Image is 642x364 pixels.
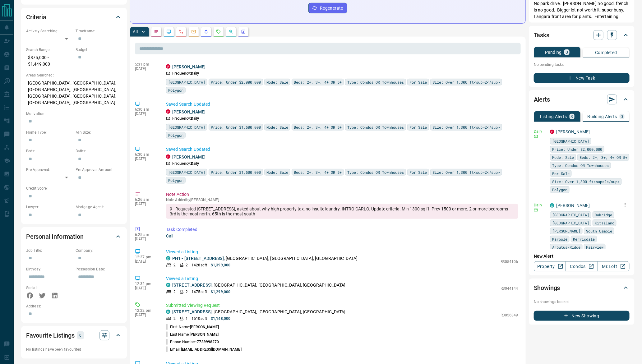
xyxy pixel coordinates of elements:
[135,202,157,206] p: [DATE]
[571,114,573,119] p: 3
[168,87,183,93] span: Polygon
[186,262,188,268] p: 2
[154,29,159,34] svg: Notes
[166,29,171,34] svg: Lead Browsing Activity
[294,79,342,85] span: Beds: 2+, 3+, 4+ OR 5+
[76,266,122,272] p: Possession Date:
[166,283,170,287] div: condos.ca
[501,286,518,291] p: R3044144
[586,244,603,250] span: Fairview
[409,169,427,175] span: For Sale
[595,212,612,218] span: Oakridge
[172,116,199,121] p: Frequency:
[211,316,230,321] p: $1,148,000
[573,236,595,242] span: Kerrisdale
[135,313,157,317] p: [DATE]
[211,124,261,130] span: Price: Under $1,500,000
[76,148,122,154] p: Baths:
[294,169,342,175] span: Beds: 2+, 3+, 4+ OR 5+
[26,47,72,53] p: Search Range:
[534,28,630,43] div: Tasks
[166,256,170,260] div: condos.ca
[211,289,230,295] p: $1,299,000
[172,282,346,288] p: , [GEOGRAPHIC_DATA], [GEOGRAPHIC_DATA], [GEOGRAPHIC_DATA]
[76,167,122,173] p: Pre-Approval Amount:
[191,71,199,76] strong: Daily
[166,101,518,108] p: Saved Search Updated
[190,325,219,329] span: [PERSON_NAME]
[409,79,427,85] span: For Sale
[621,114,623,119] p: 0
[172,309,346,315] p: , [GEOGRAPHIC_DATA], [GEOGRAPHIC_DATA], [GEOGRAPHIC_DATA]
[26,72,122,78] p: Areas Searched:
[534,280,630,295] div: Showings
[135,152,157,157] p: 6:30 am
[26,248,72,253] p: Job Title:
[166,146,518,153] p: Saved Search Updated
[168,177,183,183] span: Polygon
[556,203,590,208] a: [PERSON_NAME]
[76,204,122,210] p: Mortgage Agent:
[204,29,209,34] svg: Listing Alerts
[552,212,589,218] span: [GEOGRAPHIC_DATA]
[216,29,221,34] svg: Requests
[552,154,574,160] span: Mode: Sale
[552,187,567,193] span: Polygon
[168,124,205,130] span: [GEOGRAPHIC_DATA]
[172,71,199,76] p: Frequency:
[135,237,157,241] p: [DATE]
[166,249,518,255] p: Viewed a Listing
[166,324,219,330] p: First Name:
[166,332,219,337] p: Last Name:
[266,124,288,130] span: Mode: Sale
[135,197,157,202] p: 6:26 am
[534,202,546,208] p: Daily
[197,340,219,344] span: 7789998270
[135,107,157,112] p: 6:30 am
[166,191,518,198] p: Note Action
[135,286,157,290] p: [DATE]
[552,178,620,185] span: Size: Over 1,300 ft<sup>2</sup>
[566,50,568,54] p: 0
[552,244,580,250] span: Arbutus-Ridge
[166,339,219,345] p: Phone Number:
[294,124,342,130] span: Beds: 2+, 3+, 4+ OR 5+
[172,109,206,114] a: [PERSON_NAME]
[534,94,550,104] h2: Alerts
[347,169,404,175] span: Type: Condos OR Townhouses
[166,226,518,233] p: Task Completed
[534,92,630,107] div: Alerts
[432,124,500,130] span: Size: Over 1,300 ft<sup>2</sup>
[135,282,157,286] p: 12:32 pm
[166,204,518,219] div: 9 - Requested [STREET_ADDRESS], asked about why high property tax, no insuite laundry. INTRO CARL...
[135,62,157,67] p: 5:31 pm
[26,285,72,291] p: Social:
[172,154,206,159] a: [PERSON_NAME]
[26,266,72,272] p: Birthday:
[166,347,242,352] p: Email:
[229,29,233,34] svg: Opportunities
[26,167,72,173] p: Pre-Approved:
[172,256,224,261] a: PH1 - [STREET_ADDRESS]
[76,47,122,53] p: Budget:
[534,208,538,212] svg: Email
[534,311,630,321] button: New Showing
[501,259,518,265] p: R3054106
[552,146,602,152] span: Price: Under $2,000,000
[135,259,157,264] p: [DATE]
[552,138,589,144] span: [GEOGRAPHIC_DATA]
[26,303,122,309] p: Address:
[135,157,157,161] p: [DATE]
[534,261,566,271] a: Property
[135,308,157,313] p: 12:22 pm
[501,312,518,318] p: R3056849
[211,169,261,175] span: Price: Under $1,500,000
[588,114,617,119] p: Building Alerts
[211,262,230,268] p: $1,399,000
[76,130,122,135] p: Min Size:
[192,289,207,295] p: 1475 sqft
[26,78,122,108] p: [GEOGRAPHIC_DATA], [GEOGRAPHIC_DATA], [GEOGRAPHIC_DATA], [GEOGRAPHIC_DATA], [GEOGRAPHIC_DATA], [G...
[432,79,500,85] span: Size: Over 1,300 ft<sup>2</sup>
[172,64,206,69] a: [PERSON_NAME]
[26,148,72,154] p: Beds:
